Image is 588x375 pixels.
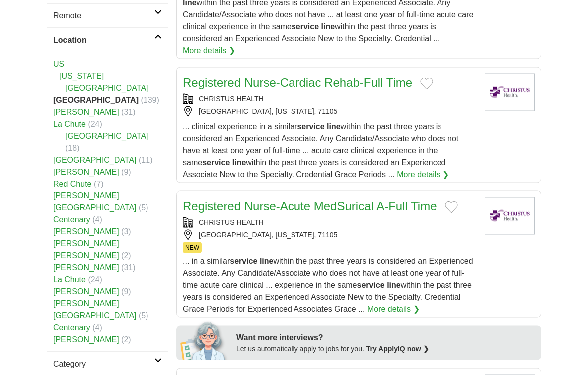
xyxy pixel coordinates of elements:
a: [PERSON_NAME] [53,227,119,236]
a: [PERSON_NAME] [53,287,119,296]
a: [PERSON_NAME][GEOGRAPHIC_DATA] [53,191,137,212]
div: Let us automatically apply to jobs for you. [236,344,535,354]
strong: line [232,158,246,167]
span: (7) [94,180,104,188]
strong: service [202,158,230,167]
a: Red Chute [53,180,92,188]
span: (31) [121,108,135,116]
span: (24) [88,120,102,128]
span: (18) [65,144,79,152]
span: (5) [139,203,148,212]
a: Centenary [53,323,90,332]
div: [GEOGRAPHIC_DATA], [US_STATE], 71105 [183,106,477,117]
a: More details ❯ [397,169,449,181]
a: La Chute [53,275,86,284]
span: (4) [92,323,102,332]
a: [PERSON_NAME][GEOGRAPHIC_DATA] [53,299,137,320]
a: [PERSON_NAME] [53,335,119,344]
span: (9) [121,168,131,176]
span: (11) [139,156,152,164]
a: [US_STATE] [59,72,104,80]
a: [PERSON_NAME] [53,168,119,176]
button: Add to favorite jobs [420,78,433,90]
span: (2) [121,335,131,344]
span: (9) [121,287,131,296]
strong: service [230,257,257,265]
a: Registered Nurse-Acute MedSurical A-Full Time [183,199,437,213]
a: Centenary [53,215,90,224]
a: La Chute [53,120,86,128]
a: CHRISTUS HEALTH [199,95,264,103]
a: Try ApplyIQ now ❯ [366,345,429,353]
h2: Remote [53,10,154,22]
span: (139) [141,96,159,104]
strong: service [297,122,324,131]
span: (31) [121,263,135,272]
a: More details ❯ [183,45,235,57]
span: (3) [121,227,131,236]
strong: [GEOGRAPHIC_DATA] [53,96,139,104]
div: Want more interviews? [236,332,535,344]
button: Add to favorite jobs [445,201,458,213]
h2: Category [53,358,154,370]
img: CHRISTUS Health logo [485,74,535,111]
a: Location [47,28,168,52]
a: [GEOGRAPHIC_DATA] [53,156,137,164]
a: [GEOGRAPHIC_DATA] [65,132,148,140]
img: apply-iq-scientist.png [180,320,229,360]
a: [PERSON_NAME] [PERSON_NAME] [53,239,119,260]
span: ... in a similar within the past three years is considered an Experienced Associate. Any Candidat... [183,257,473,313]
span: (2) [121,251,131,260]
span: NEW [183,242,202,253]
a: Remote [47,3,168,28]
strong: line [387,281,401,289]
a: [GEOGRAPHIC_DATA] [65,84,148,92]
span: (4) [92,215,102,224]
a: [PERSON_NAME] [53,108,119,116]
a: Registered Nurse-Cardiac Rehab-Full Time [183,76,412,89]
span: ... clinical experience in a similar within the past three years is considered an Experienced Ass... [183,122,458,179]
a: CHRISTUS HEALTH [199,218,264,226]
span: (24) [88,275,102,284]
a: US [53,60,64,68]
strong: service [292,22,319,31]
strong: line [260,257,274,265]
div: [GEOGRAPHIC_DATA], [US_STATE], 71105 [183,230,477,240]
a: [PERSON_NAME] [53,263,119,272]
strong: line [321,22,335,31]
strong: line [327,122,341,131]
a: More details ❯ [367,303,420,315]
strong: service [357,281,385,289]
span: (5) [139,311,148,320]
h2: Location [53,34,154,46]
img: CHRISTUS Health logo [485,197,535,235]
